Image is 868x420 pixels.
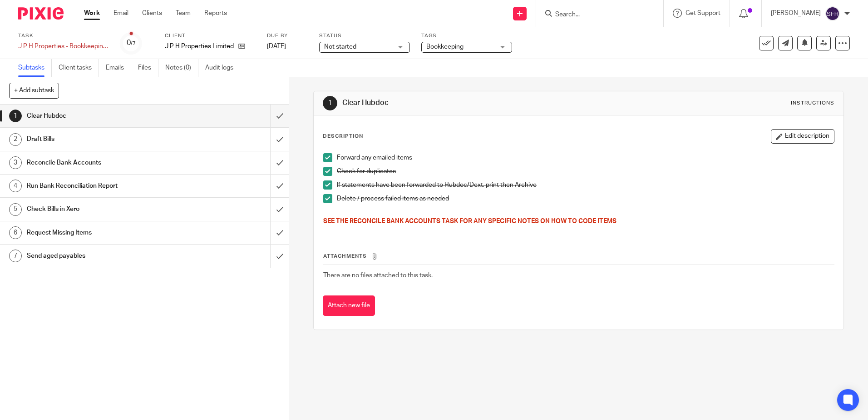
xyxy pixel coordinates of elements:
div: 6 [9,226,22,239]
label: Tags [421,32,512,40]
a: Notes (0) [165,59,198,77]
button: + Add subtask [9,83,59,98]
div: 3 [9,156,22,169]
div: Instructions [791,100,834,107]
div: 7 [9,250,22,262]
p: Description [323,133,363,140]
div: J P H Properties - Bookkeeping - weekly [18,42,109,51]
a: Audit logs [205,59,240,77]
a: Reports [204,9,227,18]
label: Client [165,32,256,40]
p: If statements have been forwarded to Hubdoc/Dext, print then Archive [337,180,833,190]
span: SEE THE RECONCILE BANK ACCOUNTS TASK FOR ANY SPECIFIC NOTES ON HOW TO CODE ITEMS [323,218,616,225]
div: 2 [9,133,22,146]
h1: Reconcile Bank Accounts [27,156,183,170]
p: Delete / process failed items as needed [337,194,833,203]
a: Clients [142,9,162,18]
p: J P H Properties Limited [165,42,234,51]
a: Subtasks [18,59,52,77]
div: 0 [127,38,136,48]
small: /7 [131,41,136,46]
a: Work [84,9,100,18]
h1: Clear Hubdoc [27,109,183,123]
span: Bookkeeping [426,44,464,50]
span: [DATE] [267,43,286,50]
div: 4 [9,180,22,192]
h1: Request Missing Items [27,226,183,240]
a: Team [176,9,191,18]
label: Due by [267,32,308,40]
p: Check for duplicates [337,167,833,176]
img: svg%3E [825,6,840,21]
span: Get Support [686,10,720,16]
a: Email [113,9,128,18]
p: [PERSON_NAME] [771,9,821,18]
a: Client tasks [59,59,99,77]
p: Forward any emailed items [337,153,833,162]
a: Files [138,59,158,77]
h1: Draft Bills [27,132,183,146]
div: 1 [9,110,22,122]
span: There are no files attached to this task. [323,272,433,279]
h1: Run Bank Reconciliation Report [27,179,183,193]
div: 5 [9,203,22,216]
span: Attachments [323,254,367,259]
span: Not started [324,44,356,50]
a: Emails [106,59,131,77]
label: Task [18,32,109,40]
img: Pixie [18,7,64,20]
button: Attach new file [323,295,375,316]
div: 1 [323,96,337,110]
input: Search [554,11,636,19]
button: Edit description [771,129,834,144]
h1: Send aged payables [27,249,183,263]
h1: Check Bills in Xero [27,202,183,216]
h1: Clear Hubdoc [342,98,598,108]
label: Status [319,32,410,40]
